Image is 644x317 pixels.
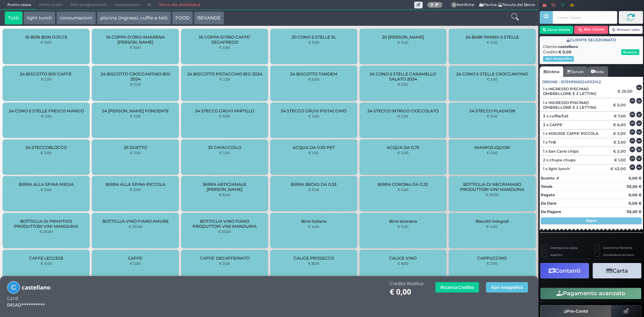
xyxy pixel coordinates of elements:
[561,79,601,85] span: 101359106324003142
[474,145,510,150] span: AMARO/LIQUORI
[613,140,630,145] div: € 3,50
[466,35,519,40] span: 24 BABY PANNA 5 STELLE
[208,145,241,150] span: 35 GHIACCIOLO
[308,261,319,265] small: € 8,00
[612,131,630,136] div: € 3,00
[41,77,52,81] small: € 2,50
[550,246,577,250] label: Stampa una copia
[543,122,563,127] span: 3 x CAFFE'
[541,184,552,189] strong: Totale
[390,281,425,286] h4: Credito Residuo:
[281,108,346,113] span: 24 STECCO GRUVI PISTACCHIO
[389,256,417,261] span: CALICE VINO
[451,2,457,8] span: 0
[291,182,336,187] span: BIRRA BECKS DA 0,33
[613,114,630,118] div: € 7,50
[563,66,587,77] a: Servizi
[603,246,632,250] label: Scontrino Parlante
[487,40,498,44] small: € 3,00
[102,219,169,224] span: BOTTIGLIA VINO FIANO AMURE
[41,40,52,44] small: € 3,00
[540,288,641,299] button: Pagamento avanzato
[476,219,509,224] span: Biscotti integrali
[435,282,479,293] button: Ricarica Credito
[66,0,110,10] span: Ritiri programmati
[290,71,337,76] span: 24 BISCOTTO TANDEM
[130,45,141,49] small: € 3,00
[111,0,143,10] span: Impostazioni
[541,193,555,197] strong: Pagato
[35,0,66,10] span: Ultimi ordini
[187,182,262,192] span: BIRRA ARTIGIANALE [PERSON_NAME]
[308,188,319,192] small: € 5,00
[543,49,639,55] div: Credito:
[540,66,563,77] a: Ordine
[308,77,319,81] small: € 3,00
[365,71,441,82] span: 24 CONO 5 STELLE CARAMELLO SALATO 2024
[610,166,630,171] div: € 43,00
[540,263,589,278] button: Contanti
[612,122,630,127] div: € 6,00
[19,182,74,187] span: BIRRA ALLA SPINA MEDIA
[543,114,569,118] span: 3 x cuffia/hat
[541,175,554,181] strong: Sconto
[543,131,598,136] span: 1 x MOUSSE CAFFE' PICCOLA
[218,229,231,233] small: € 25,00
[219,77,230,81] small: € 2,50
[550,253,562,257] label: Asporto
[41,261,52,265] small: € 4,00
[25,145,67,150] span: 24 STECCOBLOCCO
[367,108,439,113] span: 24 STECCO INTRIGO CIOCCOLATO
[609,26,643,34] button: Rimuovi tutto
[200,256,250,261] span: CAFFE' DECAFFEINATO
[397,188,409,192] small: € 5,00
[301,219,326,224] span: Birra Italiana
[486,224,498,228] small: € 4,00
[219,261,230,265] small: € 2,00
[29,256,63,261] span: CAFFE LECCESE
[387,145,419,150] span: ACQUA DA 0,75
[219,193,230,197] small: € 6,00
[155,0,204,10] a: Torna alla dashboard
[593,263,641,278] button: Carta
[543,149,579,154] span: 1 x San Carlo chips
[219,45,230,49] small: € 3,00
[616,89,636,94] div: € 25,00
[98,35,173,45] span: 16 COPPA D'ORO AMARENA [PERSON_NAME]
[41,188,52,192] small: € 5,00
[194,11,224,25] button: BEVANDE
[4,0,35,10] span: Punto cassa
[540,26,574,34] button: Cerca Cliente
[486,193,499,197] small: € 25,00
[41,114,52,118] small: € 2,50
[130,151,141,155] small: € 2,50
[97,11,171,25] button: piscina (ingressi, cuffie e teli)
[187,35,262,45] span: 16 COPPA D'ORO CAFFE' SEGAFREDO
[291,35,336,40] span: 20 CONO 5 STELLE XL
[219,114,230,118] small: € 3,00
[106,182,165,187] span: BIRRA ALLA SPINA PICCOLA
[308,114,319,118] small: € 3,00
[629,201,642,206] strong: 0,00 €
[7,296,19,301] h4: Card:
[102,108,169,113] span: 24 [PERSON_NAME] FONDENTE
[456,71,528,76] span: 24 CONO 5 STELLE CROCCANTINO
[543,140,556,145] span: 1 x THE
[172,11,193,25] button: FOOD
[542,79,560,85] span: Ordine :
[23,11,55,25] button: light lunch
[130,188,141,192] small: € 3,00
[129,224,142,228] small: € 20,00
[454,182,530,192] span: BOTTIGLIA DI NEGRAMARO PRODUTTORI VINI MANDURIA
[8,219,84,229] span: BOTTIGLIA DI PRIMITIVO PRODUTTORI VINI MANDURIA
[397,151,409,155] small: € 2,00
[308,40,319,44] small: € 3,00
[431,2,433,7] b: 0
[195,108,254,113] span: 24 STECCO GRUVI MIRTILLO
[130,261,141,265] small: € 2,00
[397,261,409,265] small: € 8,00
[541,209,561,214] strong: Da Pagare
[124,145,147,150] span: 25 DUETTO
[543,56,574,62] button: Apri Anagrafica
[613,158,630,162] div: € 1,00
